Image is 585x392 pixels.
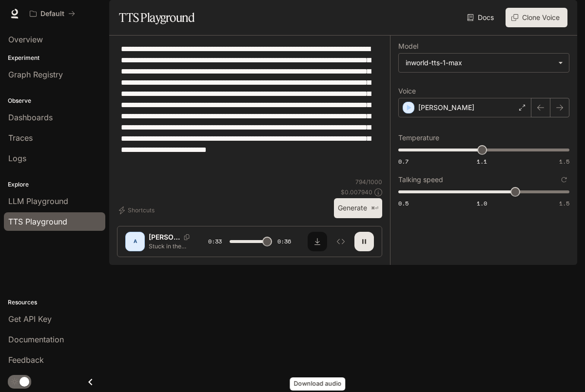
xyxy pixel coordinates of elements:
span: 1.1 [477,157,487,166]
div: inworld-tts-1-max [399,54,569,72]
p: ⌘⏎ [371,205,378,211]
span: 0:36 [277,237,291,246]
button: Reset to default [559,174,569,185]
span: 0:33 [208,237,222,246]
p: Talking speed [398,176,443,183]
p: Model [398,43,418,50]
div: Download audio [290,377,346,391]
button: Clone Voice [506,8,567,27]
a: Docs [465,8,498,27]
div: A [127,234,143,249]
button: Inspect [331,232,351,251]
button: Copy Voice ID [180,234,194,240]
h1: TTS Playground [119,8,195,27]
p: [PERSON_NAME] [418,103,474,112]
span: 1.5 [559,199,569,207]
button: Shortcuts [117,203,158,218]
span: 1.0 [477,199,487,207]
p: Temperature [398,134,439,141]
p: [PERSON_NAME] [149,232,180,242]
p: Default [40,10,64,18]
button: All workspaces [25,4,79,23]
button: Download audio [308,232,327,251]
span: 1.5 [559,157,569,166]
p: Stuck in the same nightmare, day after day? The nightmare isn't just the endless scrubbing. It's ... [149,242,195,250]
span: 0.7 [398,157,409,166]
div: inworld-tts-1-max [406,58,553,68]
button: Generate⌘⏎ [334,198,382,218]
span: 0.5 [398,199,409,207]
p: Voice [398,88,416,94]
